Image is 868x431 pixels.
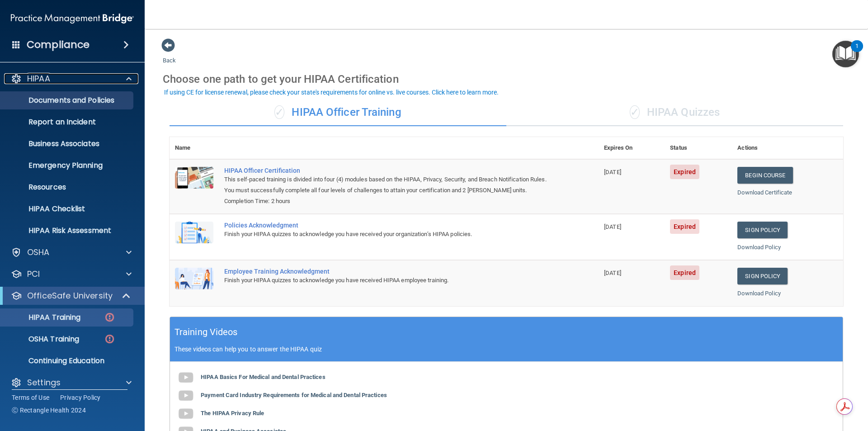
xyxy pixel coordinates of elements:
div: Policies Acknowledgment [224,222,553,229]
p: HIPAA Risk Assessment [6,226,129,235]
div: Employee Training Acknowledgment [224,268,553,275]
p: Documents and Policies [6,96,129,105]
span: Expired [670,265,699,280]
div: Completion Time: 2 hours [224,196,553,207]
a: Begin Course [737,167,793,184]
p: HIPAA Training [6,313,80,322]
a: OSHA [11,247,132,258]
p: Resources [6,183,129,192]
div: 1 [855,46,859,58]
img: danger-circle.6113f641.png [104,312,115,323]
b: The HIPAA Privacy Rule [201,410,264,417]
img: gray_youtube_icon.38fcd6cc.png [177,387,195,405]
a: HIPAA [11,73,132,84]
a: Sign Policy [737,268,788,284]
h5: Training Videos [175,324,238,340]
p: OSHA Training [6,335,79,344]
span: Expired [670,165,699,179]
div: HIPAA Officer Training [170,99,506,126]
th: Expires On [599,137,665,159]
th: Name [170,137,219,159]
a: PCI [11,269,132,279]
a: Download Certificate [737,189,792,196]
span: Ⓒ Rectangle Health 2024 [12,406,86,415]
img: danger-circle.6113f641.png [104,333,115,345]
p: Continuing Education [6,356,129,365]
span: [DATE] [604,270,621,276]
div: Finish your HIPAA quizzes to acknowledge you have received HIPAA employee training. [224,275,553,286]
div: This self-paced training is divided into four (4) modules based on the HIPAA, Privacy, Security, ... [224,174,553,196]
span: Expired [670,219,699,234]
a: Privacy Policy [60,393,101,402]
img: PMB logo [11,9,134,28]
p: HIPAA Checklist [6,204,129,213]
div: Choose one path to get your HIPAA Certification [163,66,850,92]
a: Settings [11,377,132,388]
b: Payment Card Industry Requirements for Medical and Dental Practices [201,392,387,398]
img: gray_youtube_icon.38fcd6cc.png [177,369,195,387]
p: Report an Incident [6,118,129,127]
a: HIPAA Officer Certification [224,167,553,174]
div: If using CE for license renewal, please check your state's requirements for online vs. live cours... [164,89,499,95]
th: Status [665,137,732,159]
th: Actions [732,137,843,159]
a: Terms of Use [12,393,49,402]
a: Sign Policy [737,222,788,238]
div: HIPAA Quizzes [506,99,843,126]
a: Download Policy [737,290,781,297]
a: Back [163,46,176,64]
h4: Compliance [27,38,90,51]
p: OSHA [27,247,50,258]
p: Settings [27,377,61,388]
button: Open Resource Center, 1 new notification [832,41,859,67]
a: OfficeSafe University [11,290,131,301]
p: PCI [27,269,40,279]
button: If using CE for license renewal, please check your state's requirements for online vs. live cours... [163,88,500,97]
p: Emergency Planning [6,161,129,170]
p: OfficeSafe University [27,290,113,301]
span: ✓ [630,105,640,119]
b: HIPAA Basics For Medical and Dental Practices [201,374,325,380]
img: gray_youtube_icon.38fcd6cc.png [177,405,195,423]
p: These videos can help you to answer the HIPAA quiz [175,346,838,353]
a: Download Policy [737,244,781,251]
span: [DATE] [604,223,621,230]
p: HIPAA [27,73,50,84]
iframe: Drift Widget Chat Controller [712,367,857,403]
p: Business Associates [6,139,129,148]
span: ✓ [274,105,284,119]
div: Finish your HIPAA quizzes to acknowledge you have received your organization’s HIPAA policies. [224,229,553,240]
span: [DATE] [604,169,621,175]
